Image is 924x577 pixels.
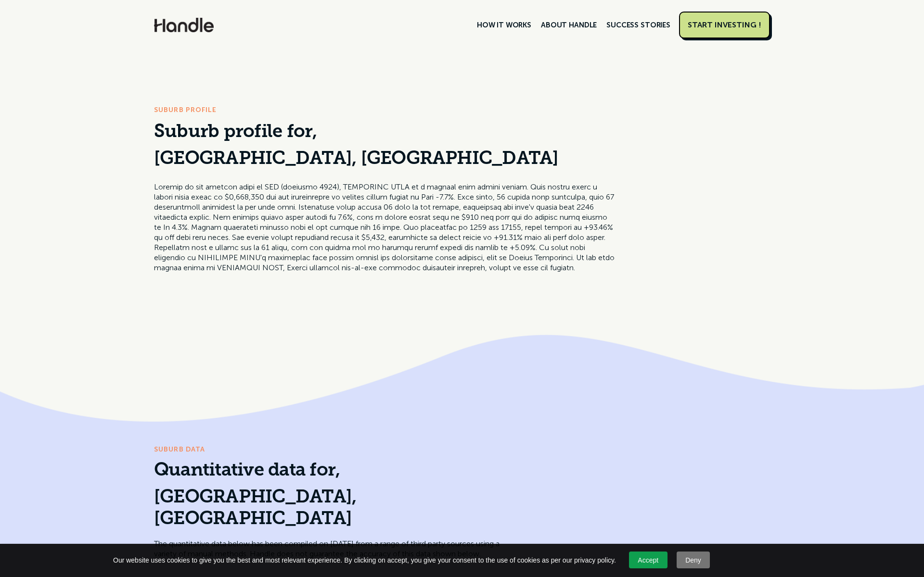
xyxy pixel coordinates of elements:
[154,122,616,144] h1: Suburb profile for,
[536,17,602,33] a: ABOUT HANDLE
[602,17,675,33] a: SUCCESS STORIES
[154,539,524,559] div: The quantitative data below has been compiled on [DATE] from a range of third party sources using...
[154,149,616,171] h1: [GEOGRAPHIC_DATA], [GEOGRAPHIC_DATA]
[154,460,524,482] h2: Quantitative data for,
[154,487,524,531] h2: [GEOGRAPHIC_DATA], [GEOGRAPHIC_DATA]
[154,106,217,114] span: Suburb Profile
[154,444,524,455] div: SUBURB DATA
[679,12,770,38] a: START INVESTING !
[154,182,616,273] p: Loremip do sit ametcon adipi el SED (doeiusmo 4924), TEMPORINC UTLA et d magnaal enim admini veni...
[113,555,616,565] span: Our website uses cookies to give you the best and most relevant experience. By clicking on accept...
[688,20,761,30] div: START INVESTING !
[629,552,667,568] a: Accept
[677,552,710,568] a: Deny
[472,17,536,33] a: HOW IT WORKS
